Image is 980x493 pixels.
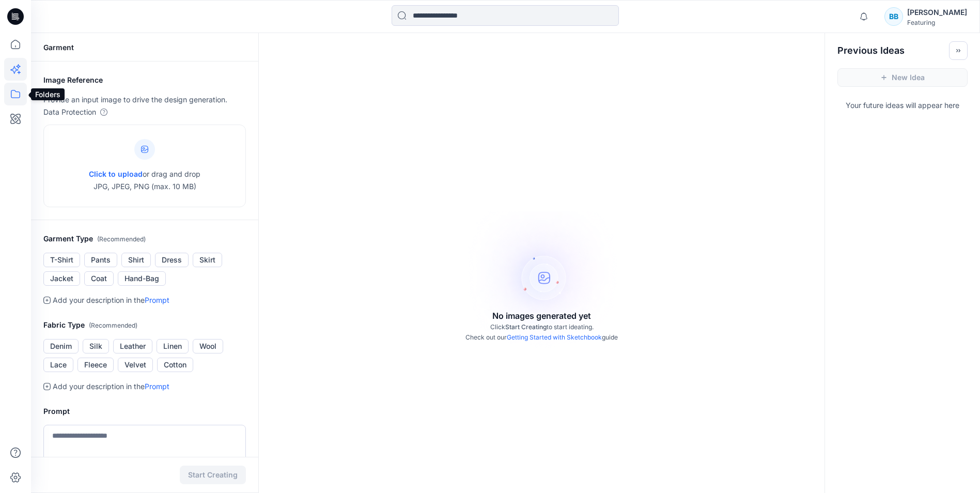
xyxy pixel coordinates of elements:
[89,168,200,193] p: or drag and drop JPG, JPEG, PNG (max. 10 MB)
[53,294,169,306] p: Add your description in the
[43,339,79,353] button: Denim
[157,339,189,353] button: Linen
[43,405,246,418] h2: Prompt
[89,321,137,329] span: ( Recommended )
[465,322,618,343] p: Click to start ideating. Check out our guide
[907,6,967,19] div: [PERSON_NAME]
[43,319,246,332] h2: Fabric Type
[884,7,903,26] div: BB
[113,339,152,353] button: Leather
[84,253,117,267] button: Pants
[155,253,189,267] button: Dress
[118,271,166,286] button: Hand-Bag
[193,253,222,267] button: Skirt
[97,235,146,243] span: ( Recommended )
[825,95,980,112] p: Your future ideas will appear here
[43,271,80,286] button: Jacket
[84,271,114,286] button: Coat
[505,323,547,331] span: Start Creating
[89,170,143,178] span: Click to upload
[949,41,968,60] button: Toggle idea bar
[507,333,602,341] a: Getting Started with Sketchbook
[492,310,591,322] p: No images generated yet
[118,358,153,372] button: Velvet
[907,19,967,26] div: Featuring
[145,296,169,304] a: Prompt
[43,253,80,267] button: T-Shirt
[43,94,246,106] p: Provide an input image to drive the design generation.
[83,339,109,353] button: Silk
[77,358,114,372] button: Fleece
[145,382,169,391] a: Prompt
[53,380,169,393] p: Add your description in the
[193,339,223,353] button: Wool
[43,358,73,372] button: Lace
[157,358,193,372] button: Cotton
[121,253,151,267] button: Shirt
[43,74,246,86] h2: Image Reference
[837,44,905,57] h2: Previous Ideas
[43,233,246,245] h2: Garment Type
[43,106,96,118] p: Data Protection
